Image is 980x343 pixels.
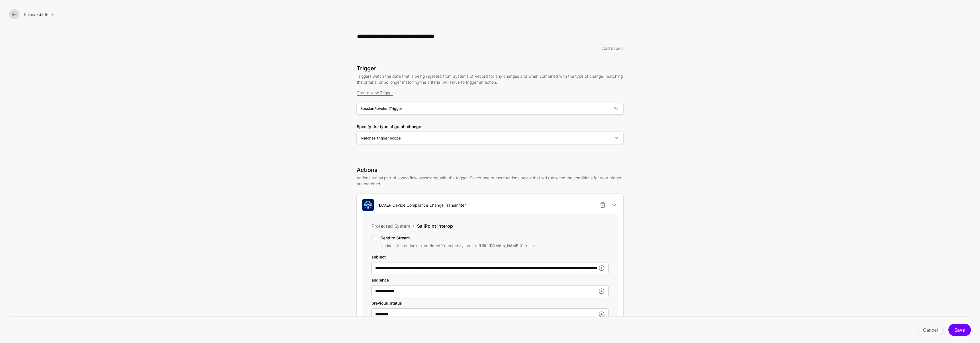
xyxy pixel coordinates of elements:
label: subject [371,254,386,260]
span: Matches trigger scope [360,136,401,140]
span: SailPoint Interop [417,223,453,229]
label: Specify the type of graph change [357,124,421,130]
strong: None [429,243,439,248]
a: Create New Trigger [357,90,393,95]
span: Protected System [371,223,410,229]
h3: Trigger [357,65,623,72]
img: svg+xml;base64,PHN2ZyB3aWR0aD0iNjQiIGhlaWdodD0iNjQiIHZpZXdCb3g9IjAgMCA2NCA2NCIgZmlsbD0ibm9uZSIgeG... [362,199,374,211]
a: Rules [24,12,34,17]
span: Send to Stream [381,235,410,240]
div: CAEP Device Compliance Change Transmitter [376,202,468,208]
a: Add Labels [602,46,623,51]
strong: 1. [378,203,381,208]
label: previous_status [371,300,402,306]
div: Updates the endpoint from (Protected System) to (Stream) [381,243,535,249]
p: Triggers watch the data that is being ingested from Systems of Record for any changes and when co... [357,73,623,85]
label: audience [371,277,389,283]
button: Save [948,324,971,336]
a: Cancel [917,324,944,336]
div: / Edit Rule [22,11,973,17]
strong: [URL][DOMAIN_NAME] [479,243,520,248]
span: SessionRevokedTrigger [360,106,402,111]
h3: Actions [357,167,623,173]
p: Actions run as part of a workflow associated with the trigger. Select one or more actions below t... [357,175,623,187]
